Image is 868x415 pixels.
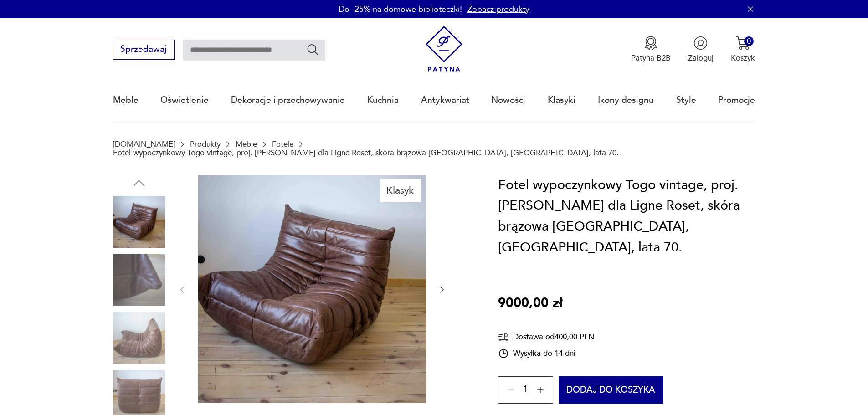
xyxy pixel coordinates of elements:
a: Oświetlenie [160,79,209,121]
a: Fotele [272,140,293,149]
a: Sprzedawaj [113,46,175,54]
a: Zobacz produkty [467,4,529,15]
div: Dostawa od 400,00 PLN [498,331,594,343]
img: Ikonka użytkownika [693,36,708,50]
h1: Fotel wypoczynkowy Togo vintage, proj. [PERSON_NAME] dla Ligne Roset, skóra brązowa [GEOGRAPHIC_D... [498,175,755,258]
a: Dekoracje i przechowywanie [231,79,345,121]
a: Nowości [491,79,525,121]
button: Patyna B2B [631,36,671,63]
button: Dodaj do koszyka [559,376,664,404]
p: Koszyk [731,53,755,63]
img: Ikona medalu [644,36,658,50]
img: Zdjęcie produktu Fotel wypoczynkowy Togo vintage, proj. M. Ducaroy dla Ligne Roset, skóra brązowa... [198,175,426,403]
a: Ikony designu [598,79,654,121]
a: Antykwariat [421,79,469,121]
p: Patyna B2B [631,53,671,63]
img: Zdjęcie produktu Fotel wypoczynkowy Togo vintage, proj. M. Ducaroy dla Ligne Roset, skóra brązowa... [113,196,165,248]
img: Patyna - sklep z meblami i dekoracjami vintage [421,26,467,72]
button: 0Koszyk [731,36,755,63]
button: Sprzedawaj [113,40,175,60]
div: Klasyk [380,179,421,202]
a: [DOMAIN_NAME] [113,140,175,149]
p: Do -25% na domowe biblioteczki! [339,4,462,15]
img: Ikona dostawy [498,331,509,343]
div: 0 [744,36,754,46]
img: Zdjęcie produktu Fotel wypoczynkowy Togo vintage, proj. M. Ducaroy dla Ligne Roset, skóra brązowa... [113,254,165,306]
a: Meble [113,79,139,121]
button: Zaloguj [688,36,714,63]
a: Produkty [190,140,221,149]
img: Ikona koszyka [736,36,750,50]
div: Wysyłka do 14 dni [498,348,594,359]
a: Promocje [718,79,755,121]
a: Ikona medaluPatyna B2B [631,36,671,63]
a: Klasyki [548,79,575,121]
p: 9000,00 zł [498,293,562,314]
p: Zaloguj [688,53,714,63]
a: Style [676,79,696,121]
a: Kuchnia [367,79,399,121]
span: 1 [523,386,528,394]
button: Szukaj [306,43,319,56]
img: Zdjęcie produktu Fotel wypoczynkowy Togo vintage, proj. M. Ducaroy dla Ligne Roset, skóra brązowa... [113,312,165,364]
p: Fotel wypoczynkowy Togo vintage, proj. [PERSON_NAME] dla Ligne Roset, skóra brązowa [GEOGRAPHIC_D... [113,149,619,157]
a: Meble [236,140,257,149]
